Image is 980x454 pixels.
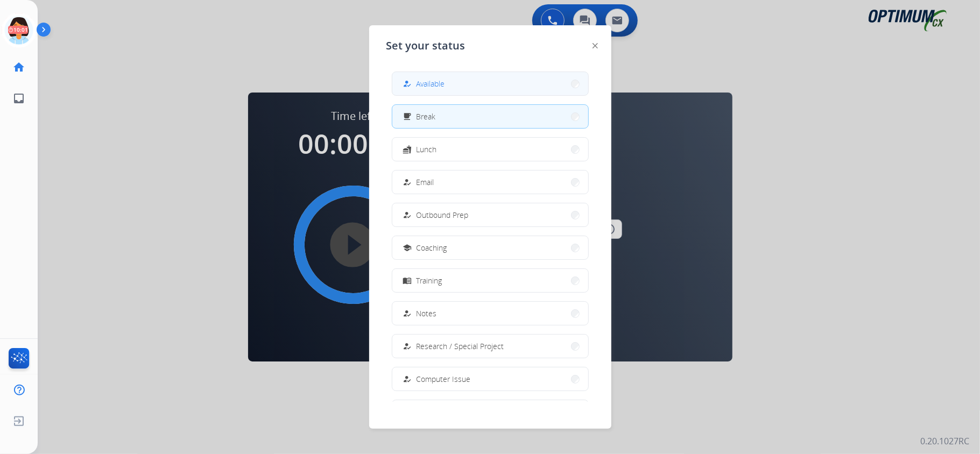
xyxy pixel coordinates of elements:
[403,342,412,351] mat-icon: how_to_reg
[403,276,412,285] mat-icon: menu_book
[403,178,412,187] mat-icon: how_to_reg
[417,176,434,188] span: Email
[417,78,445,89] span: Available
[386,38,466,53] span: Set your status
[12,61,25,74] mat-icon: home
[392,203,588,226] button: Outbound Prep
[392,236,588,259] button: Coaching
[403,79,412,88] mat-icon: how_to_reg
[403,309,412,318] mat-icon: how_to_reg
[417,308,437,319] span: Notes
[403,210,412,219] mat-icon: how_to_reg
[403,145,412,154] mat-icon: fastfood
[392,367,588,391] button: Computer Issue
[392,171,588,194] button: Email
[392,335,588,358] button: Research / Special Project
[403,112,412,121] mat-icon: free_breakfast
[417,242,447,253] span: Coaching
[392,105,588,128] button: Break
[392,302,588,325] button: Notes
[920,435,969,448] p: 0.20.1027RC
[392,72,588,95] button: Available
[403,374,412,384] mat-icon: how_to_reg
[417,144,437,155] span: Lunch
[417,373,471,385] span: Computer Issue
[403,243,412,252] mat-icon: school
[392,400,588,423] button: Internet Issue
[593,43,598,48] img: close-button
[417,340,504,352] span: Research / Special Project
[12,92,25,105] mat-icon: inbox
[392,269,588,292] button: Training
[417,209,469,221] span: Outbound Prep
[417,111,436,122] span: Break
[392,138,588,161] button: Lunch
[417,275,442,286] span: Training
